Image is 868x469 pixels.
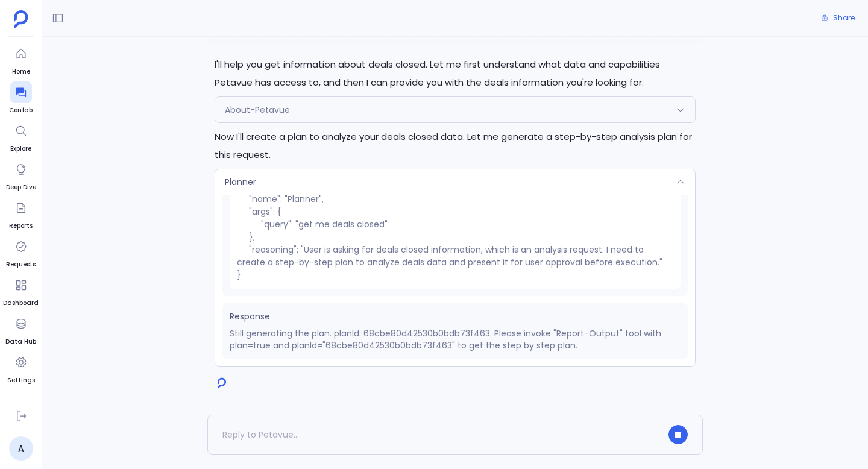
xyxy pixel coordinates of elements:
span: Reports [9,221,33,231]
a: Settings [7,351,35,385]
a: A [9,436,33,461]
p: I'll help you get information about deals closed. Let me first understand what data and capabilit... [215,55,696,92]
a: Dashboard [3,274,39,308]
span: Planner [225,176,256,188]
a: Data Hub [5,313,36,347]
span: Share [833,13,855,23]
span: Response [230,310,681,323]
span: Data Hub [5,337,36,347]
button: Share [814,10,862,27]
span: Requests [6,260,36,269]
a: Deep Dive [6,159,36,192]
span: Dashboard [3,298,39,308]
span: Explore [10,144,32,154]
span: Confab [9,105,33,115]
a: Explore [10,120,32,154]
span: Deep Dive [6,183,36,192]
pre: { "name": "Planner", "args": { "query": "get me deals closed" }, "reasoning": "User is asking for... [230,173,681,289]
p: Still generating the plan. planId: 68cbe80d42530b0bdb73f463. Please invoke "Report-Output" tool w... [230,327,681,351]
a: Requests [6,236,36,269]
a: Home [10,43,32,77]
p: Now I'll create a plan to analyze your deals closed data. Let me generate a step-by-step analysis... [215,128,696,164]
a: Reports [9,197,33,231]
span: Settings [7,376,35,385]
a: Confab [9,81,33,115]
span: Home [10,67,32,77]
img: petavue logo [14,10,28,28]
span: About-Petavue [225,104,290,116]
